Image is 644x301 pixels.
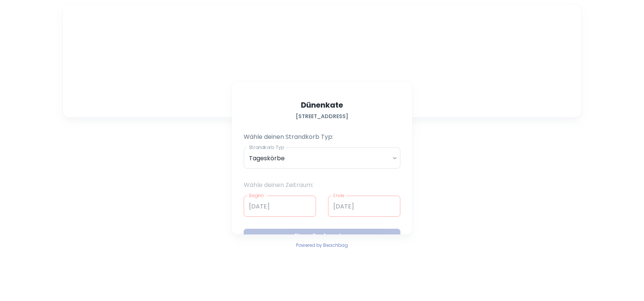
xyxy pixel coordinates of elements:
[296,240,348,249] a: Powered by Beachbag
[244,132,400,141] p: Wähle deinen Strandkorb Typ:
[244,229,400,242] button: Strandkorb suchen
[333,192,344,199] label: Ende
[296,242,348,248] span: Powered by Beachbag
[249,192,264,199] label: Beginn
[244,181,400,190] p: Wähle deinen Zeitraum:
[244,147,400,169] div: Tageskörbe
[249,144,284,150] label: Strandkorb Typ
[328,196,400,217] input: dd.mm.yyyy
[244,196,316,217] input: dd.mm.yyyy
[301,99,343,111] h5: Dünenkate
[296,112,348,120] h6: [STREET_ADDRESS]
